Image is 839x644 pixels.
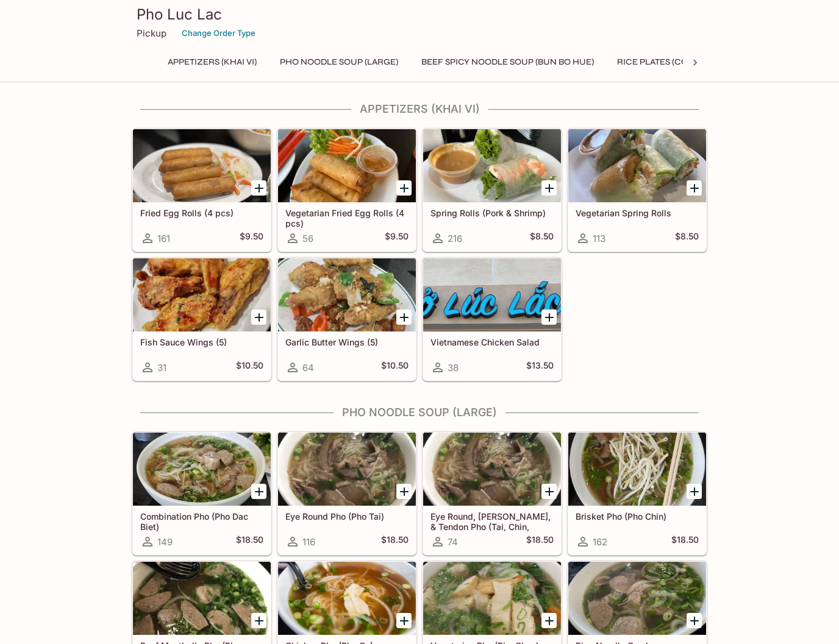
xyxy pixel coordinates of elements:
[423,129,562,252] a: Spring Rolls (Pork & Shrimp)216$8.50
[423,258,561,331] div: Vietnamese Chicken Salad
[687,484,702,499] button: Add Brisket Pho (Pho Chin)
[423,258,562,381] a: Vietnamese Chicken Salad38$13.50
[132,258,271,381] a: Fish Sauce Wings (5)31$10.50
[132,432,271,555] a: Combination Pho (Pho Dac Biet)149$18.50
[541,484,557,499] button: Add Eye Round, Brisket, & Tendon Pho (Tai, Chin, Gan)
[278,258,416,331] div: Garlic Butter Wings (5)
[133,129,271,202] div: Fried Egg Rolls (4 pcs)
[278,433,416,506] div: Eye Round Pho (Pho Tai)
[285,208,409,228] h5: Vegetarian Fried Egg Rolls (4 pcs)
[576,511,699,522] h5: Brisket Pho (Pho Chin)
[448,536,458,548] span: 74
[687,613,702,628] button: Add Rice Noodle Combo (Hu Tieu Dac Biet)
[137,5,702,24] h3: Pho Luc Lac
[423,433,561,506] div: Eye Round, Brisket, & Tendon Pho (Tai, Chin, Gan)
[396,613,412,628] button: Add Chicken Pho (Pho Ga)
[277,258,416,381] a: Garlic Butter Wings (5)64$10.50
[448,233,462,244] span: 216
[568,129,706,202] div: Vegetarian Spring Rolls
[132,102,707,116] h4: Appetizers (Khai Vi)
[157,233,170,244] span: 161
[277,129,416,252] a: Vegetarian Fried Egg Rolls (4 pcs)56$9.50
[133,258,271,331] div: Fish Sauce Wings (5)
[285,511,409,522] h5: Eye Round Pho (Pho Tai)
[278,129,416,202] div: Vegetarian Fried Egg Rolls (4 pcs)
[541,180,557,196] button: Add Spring Rolls (Pork & Shrimp)
[302,233,313,244] span: 56
[423,562,561,635] div: Vegetarian Pho (Pho Chay)
[140,208,263,218] h5: Fried Egg Rolls (4 pcs)
[140,511,263,531] h5: Combination Pho (Pho Dac Biet)
[423,129,561,202] div: Spring Rolls (Pork & Shrimp)
[251,180,266,196] button: Add Fried Egg Rolls (4 pcs)
[385,231,409,246] h5: $9.50
[302,536,315,548] span: 116
[251,310,266,325] button: Add Fish Sauce Wings (5)
[302,362,314,373] span: 64
[568,562,706,635] div: Rice Noodle Combo (Hu Tieu Dac Biet)
[381,360,409,375] h5: $10.50
[132,406,707,419] h4: Pho Noodle Soup (Large)
[273,54,405,71] button: Pho Noodle Soup (Large)
[415,54,601,71] button: Beef Spicy Noodle Soup (Bun Bo Hue)
[430,208,554,218] h5: Spring Rolls (Pork & Shrimp)
[430,511,554,531] h5: Eye Round, [PERSON_NAME], & Tendon Pho (Tai, Chin, [GEOGRAPHIC_DATA])
[430,337,554,347] h5: Vietnamese Chicken Salad
[176,24,261,43] button: Change Order Type
[568,433,706,506] div: Brisket Pho (Pho Chin)
[236,534,263,549] h5: $18.50
[396,310,412,325] button: Add Garlic Butter Wings (5)
[448,362,459,373] span: 38
[568,432,707,555] a: Brisket Pho (Pho Chin)162$18.50
[396,484,412,499] button: Add Eye Round Pho (Pho Tai)
[278,562,416,635] div: Chicken Pho (Pho Ga)
[675,231,699,246] h5: $8.50
[157,362,166,373] span: 31
[132,129,271,252] a: Fried Egg Rolls (4 pcs)161$9.50
[568,129,707,252] a: Vegetarian Spring Rolls113$8.50
[687,180,702,196] button: Add Vegetarian Spring Rolls
[285,337,409,347] h5: Garlic Butter Wings (5)
[133,433,271,506] div: Combination Pho (Pho Dac Biet)
[671,534,699,549] h5: $18.50
[526,360,554,375] h5: $13.50
[396,180,412,196] button: Add Vegetarian Fried Egg Rolls (4 pcs)
[576,208,699,218] h5: Vegetarian Spring Rolls
[526,534,554,549] h5: $18.50
[251,484,266,499] button: Add Combination Pho (Pho Dac Biet)
[157,536,173,548] span: 149
[140,337,263,347] h5: Fish Sauce Wings (5)
[137,27,166,39] p: Pickup
[593,233,605,244] span: 113
[530,231,554,246] h5: $8.50
[593,536,607,548] span: 162
[236,360,263,375] h5: $10.50
[541,613,557,628] button: Add Vegetarian Pho (Pho Chay)
[240,231,263,246] h5: $9.50
[423,432,562,555] a: Eye Round, [PERSON_NAME], & Tendon Pho (Tai, Chin, [GEOGRAPHIC_DATA])74$18.50
[277,432,416,555] a: Eye Round Pho (Pho Tai)116$18.50
[381,534,409,549] h5: $18.50
[541,310,557,325] button: Add Vietnamese Chicken Salad
[161,54,263,71] button: Appetizers (Khai Vi)
[610,54,721,71] button: Rice Plates (Com Dia)
[133,562,271,635] div: Beef Meatballs Pho (Pho Bo Vien)
[251,613,266,628] button: Add Beef Meatballs Pho (Pho Bo Vien)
